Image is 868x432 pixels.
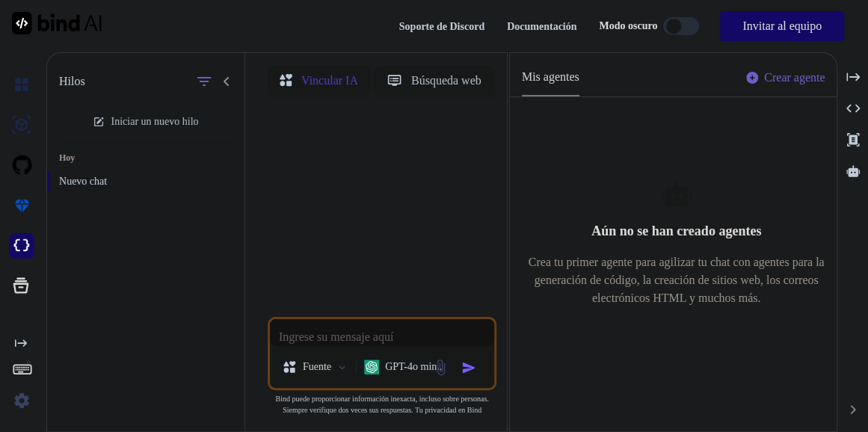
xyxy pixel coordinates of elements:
p: Crea tu primer agente para agilizar tu chat con agentes para la generación de código, la creación... [522,253,831,307]
h1: Hilos [59,72,85,90]
p: Fuente [303,360,331,374]
img: chat [9,72,34,97]
span: Soporte de Discord [399,21,484,32]
img: icono [461,360,476,375]
img: darkCloudIdeIcon [9,233,34,259]
button: Documentación [507,19,576,34]
img: Vincular IA [12,12,102,34]
p: Crear agente [764,69,825,87]
span: Modo oscuro [599,19,657,34]
h3: Aún no se han creado agentes [522,220,831,241]
img: githubLight [9,152,34,178]
font: GPT-4o min.. [385,361,442,372]
button: Soporte de Discord [399,19,484,34]
p: Vincular IA [301,72,358,90]
img: prima [9,193,34,218]
h2: Hoy [47,152,244,164]
img: ai-studio [9,112,34,138]
span: Iniciar un nuevo hilo [111,114,198,129]
button: Mis agentes [522,68,579,96]
p: Bind puede proporcionar información inexacta, incluso sobre personas. Siempre verifique dos veces... [268,393,496,416]
span: Documentación [507,21,576,32]
p: Búsqueda web [411,72,481,90]
img: archivo adjunto [432,359,449,376]
img: Elegir modelos [336,361,348,374]
p: Nuevo chat [59,174,244,189]
img: Configuración [9,388,34,413]
button: Invitar al equipo [720,11,844,41]
img: GPT-4o mini [364,360,379,374]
